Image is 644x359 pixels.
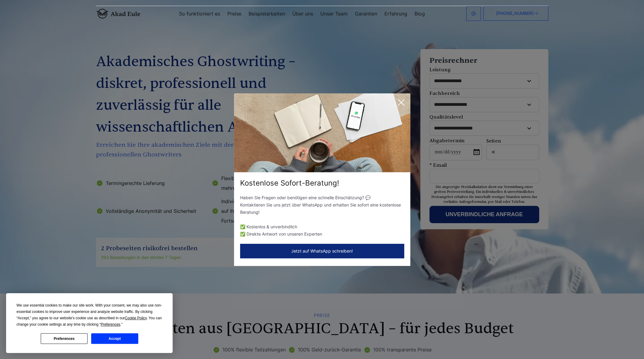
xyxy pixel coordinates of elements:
[6,293,173,353] div: Cookie Consent Prompt
[320,11,348,16] a: Unser Team
[41,333,88,344] button: Preferences
[16,302,162,328] div: We use essential cookies to make our site work. With your consent, we may also use non-essential ...
[179,11,220,16] a: So funktioniert es
[240,244,404,258] button: Jetzt auf WhatsApp schreiben!
[384,11,407,16] a: Erfahrung
[415,11,425,16] a: Blog
[355,11,377,16] a: Garantien
[101,322,120,327] span: Preferences
[471,11,476,16] img: email
[292,11,313,16] a: Über uns
[125,316,147,320] span: Cookie Policy
[483,6,548,21] a: [PHONE_NUMBER]
[249,11,285,16] a: Beispielarbeiten
[240,223,404,230] li: ✅ Kostenlos & unverbindlich
[234,178,410,188] div: Kostenlose Sofort-Beratung!
[227,11,241,16] a: Preise
[240,194,404,216] p: Haben Sie Fragen oder benötigen eine schnelle Einschätzung? 💬 Kontaktieren Sie uns jetzt über Wha...
[96,9,140,18] img: logo
[234,93,410,172] img: exit
[240,230,404,238] li: ✅ Direkte Antwort von unseren Experten
[496,11,534,16] span: [PHONE_NUMBER]
[91,333,138,344] button: Accept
